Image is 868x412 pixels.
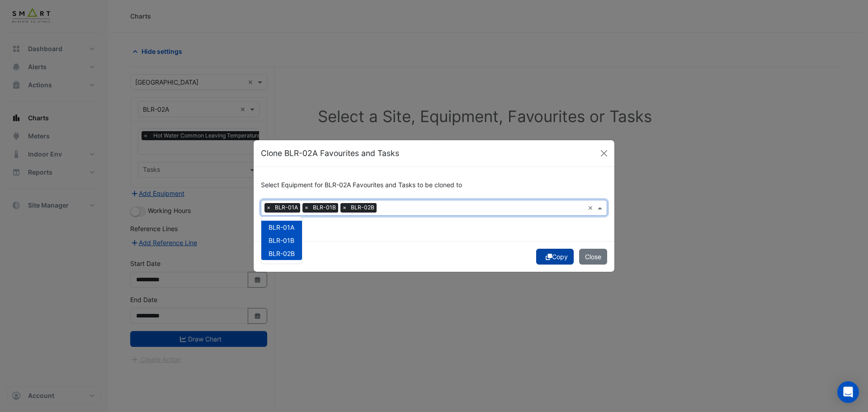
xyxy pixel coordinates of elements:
h6: Select Equipment for BLR-02A Favourites and Tasks to be cloned to [261,181,607,189]
span: BLR-01B [311,203,338,212]
span: BLR-02B [349,203,377,212]
button: Copy [536,249,574,265]
button: Close [597,147,611,160]
span: BLR-01A [269,223,294,231]
div: Open Intercom Messenger [837,381,859,403]
span: Clear [588,203,595,213]
div: Options List [261,217,302,264]
span: BLR-01A [273,203,300,212]
span: × [340,203,349,212]
button: Close [579,249,607,265]
span: × [302,203,311,212]
h5: Clone BLR-02A Favourites and Tasks [261,147,399,159]
span: BLR-02B [269,250,295,257]
button: Select All [261,216,289,227]
span: BLR-01B [269,237,294,244]
span: × [264,203,273,212]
